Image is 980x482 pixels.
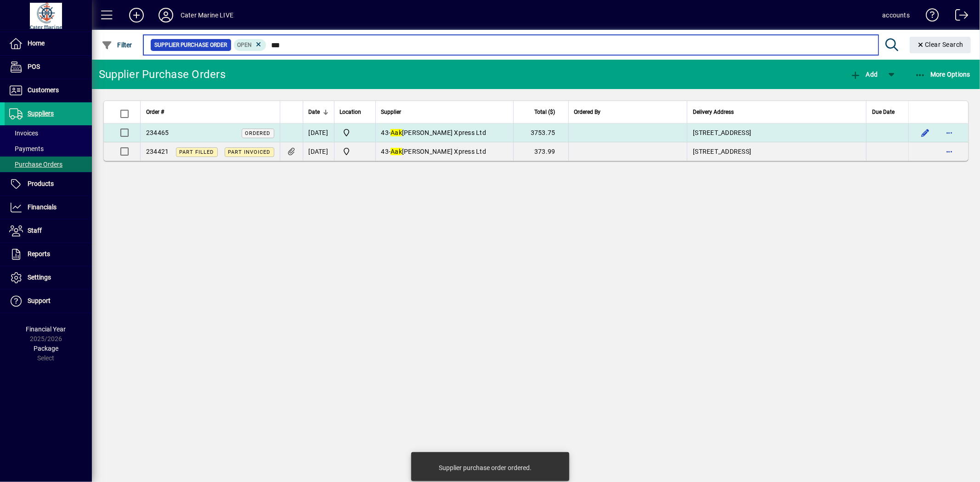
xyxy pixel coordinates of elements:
[942,144,957,159] button: More options
[391,129,402,136] em: Aak
[28,86,59,94] span: Customers
[28,203,57,211] span: Financials
[28,274,51,281] span: Settings
[146,129,169,136] span: 234465
[391,148,486,155] span: [PERSON_NAME] Xpress Ltd
[340,107,370,117] div: Location
[99,37,135,53] button: Filter
[5,243,92,266] a: Reports
[99,67,226,82] div: Supplier Purchase Orders
[5,157,92,172] a: Purchase Orders
[28,180,54,187] span: Products
[5,196,92,219] a: Financials
[146,107,164,117] span: Order #
[693,107,734,117] span: Delivery Address
[850,71,878,78] span: Add
[5,290,92,313] a: Support
[154,40,227,50] span: Supplier Purchase Order
[439,463,532,472] div: Supplier purchase order ordered.
[303,123,334,142] td: [DATE]
[5,141,92,157] a: Payments
[5,32,92,55] a: Home
[151,7,181,23] button: Profile
[848,66,880,83] button: Add
[513,123,568,142] td: 3753.75
[5,173,92,196] a: Products
[303,142,334,161] td: [DATE]
[28,63,40,70] span: POS
[122,7,151,23] button: Add
[26,325,66,333] span: Financial Year
[28,227,42,234] span: Staff
[381,107,508,117] div: Supplier
[309,107,329,117] div: Date
[910,37,971,53] button: Clear
[9,161,62,168] span: Purchase Orders
[9,129,38,137] span: Invoices
[574,107,682,117] div: Ordered By
[28,250,50,258] span: Reports
[181,8,233,22] div: Cater Marine LIVE
[919,2,939,32] a: Knowledge Base
[9,145,44,152] span: Payments
[5,266,92,289] a: Settings
[180,149,214,155] span: Part Filled
[146,148,169,155] span: 234421
[519,107,564,117] div: Total ($)
[391,148,402,155] em: Aak
[28,297,51,304] span: Support
[872,107,903,117] div: Due Date
[5,125,92,141] a: Invoices
[513,142,568,161] td: 373.99
[5,219,92,242] a: Staff
[883,8,910,22] div: accounts
[948,2,969,32] a: Logout
[375,123,513,142] td: -
[28,110,54,117] span: Suppliers
[917,41,964,48] span: Clear Search
[872,107,895,117] span: Due Date
[381,107,402,117] span: Supplier
[918,125,933,140] button: Edit
[5,79,92,102] a: Customers
[535,107,555,117] span: Total ($)
[381,129,389,136] span: 43
[146,107,274,117] div: Order #
[234,39,266,51] mat-chip: Completion Status: Open
[340,146,370,157] span: Cater Marine
[28,39,45,47] span: Home
[391,129,486,136] span: [PERSON_NAME] Xpress Ltd
[238,42,252,48] span: Open
[912,66,973,83] button: More Options
[340,127,370,138] span: Cater Marine
[5,56,92,78] a: POS
[942,125,957,140] button: More options
[687,123,866,142] td: [STREET_ADDRESS]
[245,130,271,136] span: Ordered
[102,41,132,49] span: Filter
[915,71,971,78] span: More Options
[340,107,362,117] span: Location
[687,142,866,161] td: [STREET_ADDRESS]
[228,149,271,155] span: Part Invoiced
[375,142,513,161] td: -
[309,107,320,117] span: Date
[34,345,58,352] span: Package
[381,148,389,155] span: 43
[574,107,601,117] span: Ordered By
